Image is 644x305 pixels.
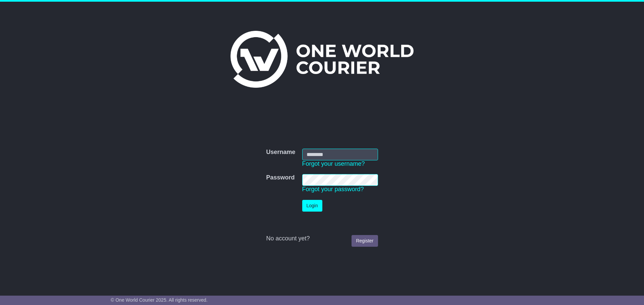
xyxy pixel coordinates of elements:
div: No account yet? [266,235,378,242]
label: Username [266,149,295,156]
a: Register [352,235,378,247]
img: One World [230,31,414,88]
a: Forgot your password? [302,186,364,193]
button: Login [302,200,322,212]
label: Password [266,174,294,181]
a: Forgot your username? [302,160,365,167]
span: © One World Courier 2025. All rights reserved. [111,297,208,303]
